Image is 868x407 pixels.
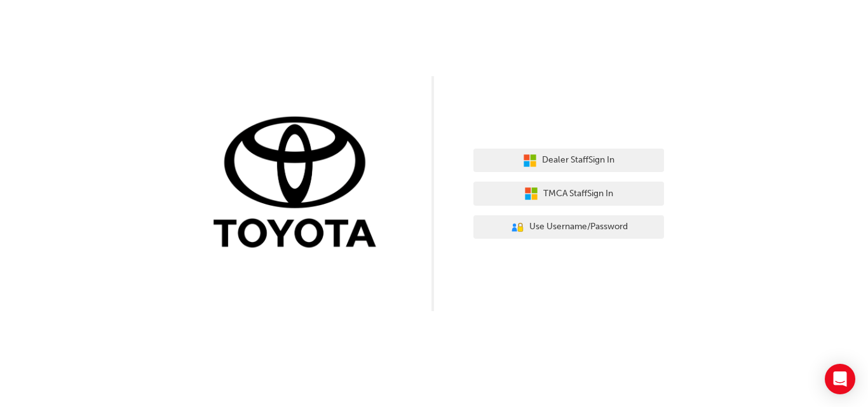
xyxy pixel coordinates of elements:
img: Trak [204,114,395,254]
div: Open Intercom Messenger [825,364,855,394]
button: Dealer StaffSign In [473,149,664,173]
span: Dealer Staff Sign In [542,153,614,168]
span: Use Username/Password [529,220,628,234]
button: Use Username/Password [473,215,664,239]
button: TMCA StaffSign In [473,182,664,206]
span: TMCA Staff Sign In [543,187,613,201]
